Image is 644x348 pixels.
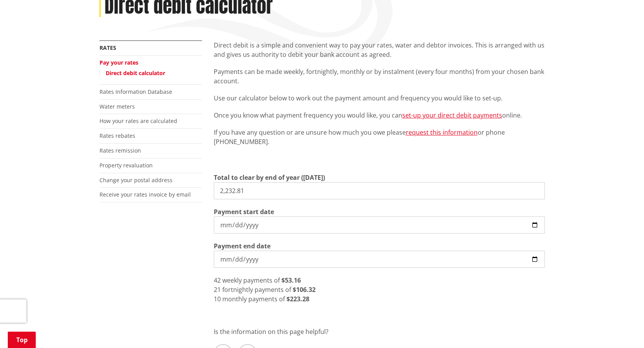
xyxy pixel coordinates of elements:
[99,44,116,51] a: Rates
[99,162,153,169] a: Property revaluation
[281,276,301,285] strong: $53.16
[214,93,545,103] p: Use our calculator below to work out the payment amount and frequency you would like to set-up.
[214,173,325,182] label: Total to clear by end of year ([DATE])
[214,111,545,120] p: Once you know what payment frequency you would like, you can online.
[222,276,280,285] span: weekly payments of
[214,276,221,285] span: 42
[214,327,545,336] p: Is the information on this page helpful?
[214,67,545,86] p: Payments can be made weekly, fortnightly, monthly or by instalment (every four months) from your ...
[214,285,221,294] span: 21
[608,315,636,343] iframe: Messenger Launcher
[214,128,545,146] p: If you have any question or are unsure how much you owe please or phone [PHONE_NUMBER].
[99,88,172,95] a: Rates Information Database
[222,285,291,294] span: fortnightly payments of
[99,132,135,139] a: Rates rebates
[99,59,138,66] a: Pay your rates
[99,117,177,125] a: How your rates are calculated
[214,207,274,216] label: Payment start date
[99,191,191,198] a: Receive your rates invoice by email
[406,128,478,137] a: request this information
[99,103,135,110] a: Water meters
[214,295,221,303] span: 10
[106,69,165,77] a: Direct debit calculator
[293,285,316,294] strong: $106.32
[286,295,309,303] strong: $223.28
[214,241,271,251] label: Payment end date
[214,40,545,59] p: Direct debit is a simple and convenient way to pay your rates, water and debtor invoices. This is...
[222,295,285,303] span: monthly payments of
[99,147,141,154] a: Rates remission
[99,176,173,184] a: Change your postal address
[8,332,36,348] a: Top
[402,111,502,120] a: set-up your direct debit payments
